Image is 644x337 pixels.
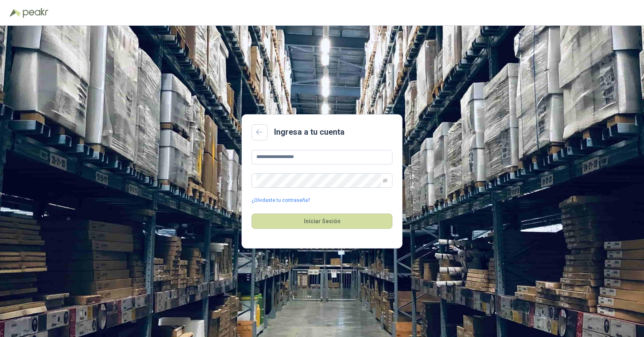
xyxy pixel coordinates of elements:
[10,9,21,17] img: Logo
[252,197,310,204] a: ¿Olvidaste tu contraseña?
[23,8,48,18] img: Peakr
[383,178,388,183] span: eye-invisible
[252,214,392,229] button: Iniciar Sesión
[274,126,345,138] h2: Ingresa a tu cuenta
